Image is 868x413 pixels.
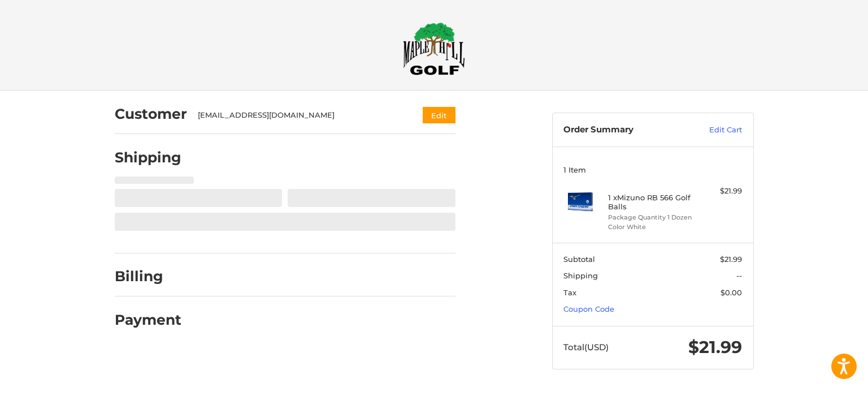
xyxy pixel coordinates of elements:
[403,22,465,75] img: Maple Hill Golf
[608,222,695,232] li: Color White
[563,288,576,297] span: Tax
[563,304,614,313] a: Coupon Code
[608,213,695,222] li: Package Quantity 1 Dozen
[563,165,742,174] h3: 1 Item
[563,124,685,136] h3: Order Summary
[115,149,181,166] h2: Shipping
[198,110,401,121] div: [EMAIL_ADDRESS][DOMAIN_NAME]
[115,105,187,123] h2: Customer
[736,271,742,280] span: --
[423,107,455,123] button: Edit
[720,255,742,264] span: $21.99
[608,193,695,212] h4: 1 x Mizuno RB 566 Golf Balls
[563,271,598,280] span: Shipping
[115,268,181,285] h2: Billing
[685,124,742,136] a: Edit Cart
[697,186,742,197] div: $21.99
[115,311,181,329] h2: Payment
[721,288,742,297] span: $0.00
[775,382,868,413] iframe: Google Customer Reviews
[563,255,595,264] span: Subtotal
[688,337,742,358] span: $21.99
[563,342,609,352] span: Total (USD)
